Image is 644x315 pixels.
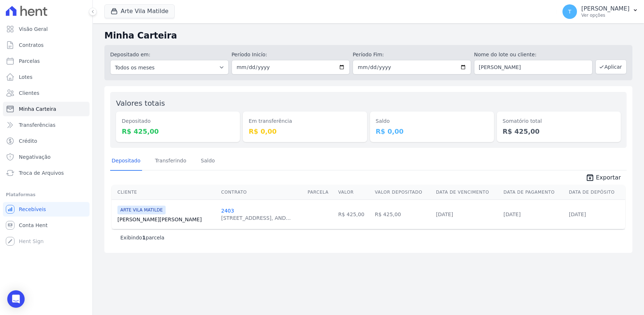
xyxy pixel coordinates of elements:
span: Crédito [19,137,37,145]
a: [DATE] [569,211,586,217]
dd: R$ 0,00 [249,126,361,136]
dd: R$ 425,00 [503,126,615,136]
span: Clientes [19,89,39,97]
th: Valor [335,185,372,200]
label: Depositado em: [110,52,150,57]
a: Clientes [3,86,90,100]
div: Open Intercom Messenger [7,290,25,308]
i: unarchive [586,173,594,182]
a: Lotes [3,70,90,84]
span: Conta Hent [19,222,47,229]
span: Lotes [19,73,33,81]
label: Período Inicío: [232,51,350,58]
b: 1 [142,235,146,241]
span: Recebíveis [19,206,46,213]
a: Recebíveis [3,202,90,217]
a: Troca de Arquivos [3,166,90,180]
dd: R$ 0,00 [376,126,488,136]
a: Saldo [199,152,216,171]
a: Conta Hent [3,218,90,233]
a: 2403 [221,208,234,214]
label: Nome do lote ou cliente: [474,51,593,58]
span: Troca de Arquivos [19,169,64,177]
a: Contratos [3,38,90,52]
p: Ver opções [581,12,630,18]
div: Plataformas [6,190,87,199]
th: Valor Depositado [372,185,433,200]
span: Parcelas [19,57,40,65]
td: R$ 425,00 [372,199,433,229]
a: Visão Geral [3,22,90,36]
th: Parcela [305,185,336,200]
a: Negativação [3,150,90,164]
span: Visão Geral [19,25,48,33]
th: Data de Depósito [566,185,625,200]
dt: Em transferência [249,117,361,125]
a: [DATE] [503,211,520,217]
span: Exportar [596,173,621,182]
td: R$ 425,00 [335,199,372,229]
th: Data de Vencimento [433,185,500,200]
th: Contrato [218,185,304,200]
span: Minha Carteira [19,105,56,113]
a: Crédito [3,134,90,148]
a: Parcelas [3,54,90,68]
button: Aplicar [595,60,627,74]
h2: Minha Carteira [104,29,632,42]
a: [PERSON_NAME][PERSON_NAME] [117,216,215,223]
p: [PERSON_NAME] [581,5,630,12]
a: Transferências [3,118,90,132]
button: Arte Vila Matilde [104,4,175,18]
dt: Depositado [122,117,234,125]
a: [DATE] [436,211,453,217]
a: Minha Carteira [3,102,90,116]
dt: Somatório total [503,117,615,125]
button: T [PERSON_NAME] Ver opções [557,1,644,22]
span: Contratos [19,41,43,49]
a: Transferindo [154,152,188,171]
span: Negativação [19,153,51,161]
span: Transferências [19,121,55,129]
dt: Saldo [376,117,488,125]
label: Valores totais [116,99,165,108]
dd: R$ 425,00 [122,126,234,136]
th: Data de Pagamento [500,185,566,200]
a: Depositado [110,152,142,171]
span: T [568,9,572,14]
div: [STREET_ADDRESS], AND... [221,214,291,222]
span: ARTE VILA MATILDE [117,206,166,214]
a: unarchive Exportar [580,173,627,183]
label: Período Fim: [353,51,471,58]
p: Exibindo parcela [120,234,165,241]
th: Cliente [112,185,218,200]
